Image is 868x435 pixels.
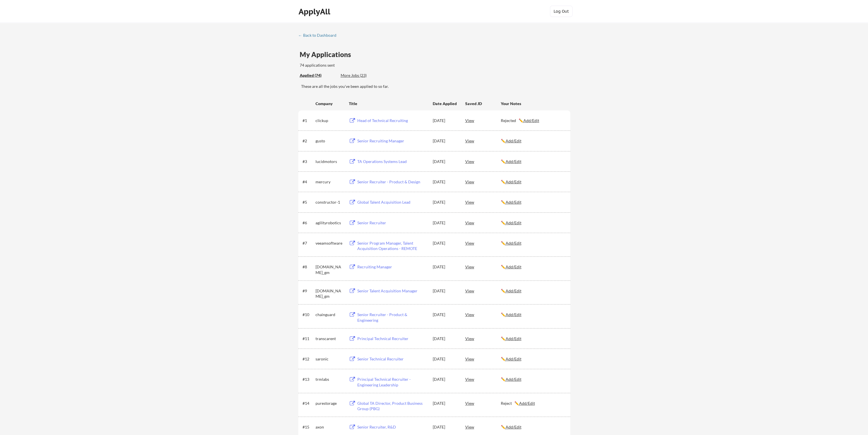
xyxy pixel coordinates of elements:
[465,286,501,296] div: View
[298,33,341,39] a: ← Back to Dashboard
[465,156,501,166] div: View
[316,424,344,430] div: axon
[433,424,458,430] div: [DATE]
[303,159,314,164] div: #3
[506,159,521,164] u: Add/Edit
[316,138,344,144] div: gusto
[433,240,458,246] div: [DATE]
[501,138,565,144] div: ✏️
[433,264,458,270] div: [DATE]
[299,7,332,16] div: ApplyAll
[433,377,458,382] div: [DATE]
[501,264,565,270] div: ✏️
[501,336,565,342] div: ✏️
[501,118,565,123] div: Rejected ✏️
[501,240,565,246] div: ✏️
[316,159,344,164] div: lucidmotors
[465,333,501,343] div: View
[341,73,382,79] div: These are job applications we think you'd be a good fit for, but couldn't apply you to automatica...
[433,288,458,294] div: [DATE]
[316,101,344,106] div: Company
[501,424,565,430] div: ✏️
[316,199,344,205] div: constructor-1
[316,288,344,299] div: [DOMAIN_NAME]_gm
[506,220,521,225] u: Add/Edit
[303,220,314,226] div: #6
[357,138,427,144] div: Senior Recruiting Manager
[506,200,521,205] u: Add/Edit
[303,179,314,185] div: #4
[465,374,501,384] div: View
[303,288,314,294] div: #9
[465,98,501,108] div: Saved JD
[303,424,314,430] div: #15
[465,136,501,146] div: View
[303,138,314,144] div: #2
[501,220,565,226] div: ✏️
[501,356,565,362] div: ✏️
[357,312,427,323] div: Senior Recruiter - Product & Engineering
[303,199,314,205] div: #5
[465,398,501,408] div: View
[316,179,344,185] div: mercury
[465,309,501,319] div: View
[357,264,427,270] div: Recruiting Manager
[465,262,501,272] div: View
[316,264,344,275] div: [DOMAIN_NAME]_gm
[465,197,501,207] div: View
[506,179,521,184] u: Add/Edit
[506,377,521,382] u: Add/Edit
[506,138,521,143] u: Add/Edit
[506,336,521,341] u: Add/Edit
[357,336,427,342] div: Principal Technical Recruiter
[506,425,521,429] u: Add/Edit
[316,356,344,362] div: saronic
[465,238,501,248] div: View
[433,356,458,362] div: [DATE]
[501,101,565,106] div: Your Notes
[316,312,344,317] div: chainguard
[506,264,521,269] u: Add/Edit
[523,118,539,123] u: Add/Edit
[357,179,427,185] div: Senior Recruiter - Product & Design
[501,288,565,294] div: ✏️
[357,356,427,362] div: Senior Technical Recruiter
[357,118,427,123] div: Head of Technical Recruiting
[303,264,314,270] div: #8
[433,312,458,317] div: [DATE]
[465,115,501,125] div: View
[357,199,427,205] div: Global Talent Acquisition Lead
[303,118,314,123] div: #1
[300,73,336,79] div: These are all the jobs you've been applied to so far.
[303,377,314,382] div: #13
[300,73,336,78] div: Applied (74)
[433,401,458,406] div: [DATE]
[433,336,458,342] div: [DATE]
[301,84,570,89] div: These are all the jobs you've been applied to so far.
[433,118,458,123] div: [DATE]
[316,401,344,406] div: purestorage
[357,288,427,294] div: Senior Talent Acquisition Manager
[303,312,314,317] div: #10
[357,220,427,226] div: Senior Recruiter
[357,424,427,430] div: Senior Recruiter, R&D
[316,377,344,382] div: trmlabs
[433,159,458,164] div: [DATE]
[357,240,427,251] div: Senior Program Manager, Talent Acquisition Operations - REMOTE
[506,241,521,245] u: Add/Edit
[316,336,344,342] div: transcarent
[433,199,458,205] div: [DATE]
[465,354,501,364] div: View
[303,356,314,362] div: #12
[298,33,341,37] div: ← Back to Dashboard
[316,118,344,123] div: clickup
[303,401,314,406] div: #14
[501,179,565,185] div: ✏️
[501,377,565,382] div: ✏️
[316,220,344,226] div: agilityrobotics
[501,401,565,406] div: Reject ✏️
[506,356,521,361] u: Add/Edit
[501,159,565,164] div: ✏️
[465,177,501,187] div: View
[550,6,573,17] button: Log Out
